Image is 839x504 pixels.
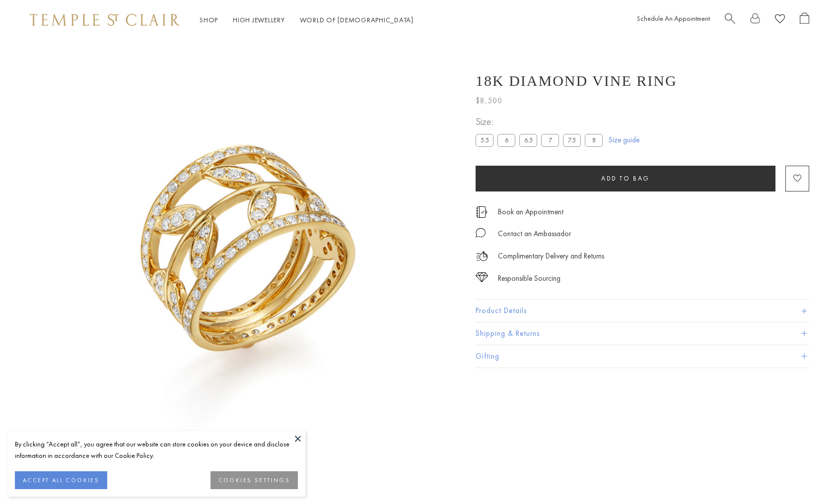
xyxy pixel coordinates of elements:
[200,15,218,24] a: ShopShop
[585,134,603,146] label: 8
[210,471,298,489] button: COOKIES SETTINGS
[476,272,488,282] img: icon_sourcing.svg
[476,94,502,107] span: $8,500
[476,345,809,368] button: Gifting
[476,228,486,238] img: MessageIcon-01_2.svg
[498,206,563,217] a: Book an Appointment
[609,135,639,145] a: Size guide
[789,457,829,494] iframe: Gorgias live chat messenger
[800,12,809,28] a: Open Shopping Bag
[15,471,107,489] button: ACCEPT ALL COOKIES
[30,14,180,26] img: Temple St. Clair
[476,166,775,191] button: Add to bag
[233,15,285,24] a: High JewelleryHigh Jewellery
[497,134,515,146] label: 6
[601,174,650,183] span: Add to bag
[476,114,607,130] span: Size:
[476,300,809,322] button: Product Details
[498,228,571,240] div: Contact an Ambassador
[637,14,710,23] a: Schedule An Appointment
[300,15,414,24] a: World of [DEMOGRAPHIC_DATA]World of [DEMOGRAPHIC_DATA]
[563,134,581,146] label: 7.5
[476,72,677,89] h1: 18K Diamond Vine Ring
[519,134,537,146] label: 6.5
[476,206,488,218] img: icon_appointment.svg
[498,272,560,285] div: Responsible Sourcing
[541,134,559,146] label: 7
[476,250,488,262] img: icon_delivery.svg
[476,322,809,345] button: Shipping & Returns
[50,40,452,441] img: 18K Diamond Vine Ring
[725,12,735,28] a: Search
[476,134,493,146] label: 5.5
[15,439,298,461] div: By clicking “Accept all”, you agree that our website can store cookies on your device and disclos...
[498,250,604,262] p: Complimentary Delivery and Returns
[775,12,785,28] a: View Wishlist
[200,14,414,26] nav: Main navigation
